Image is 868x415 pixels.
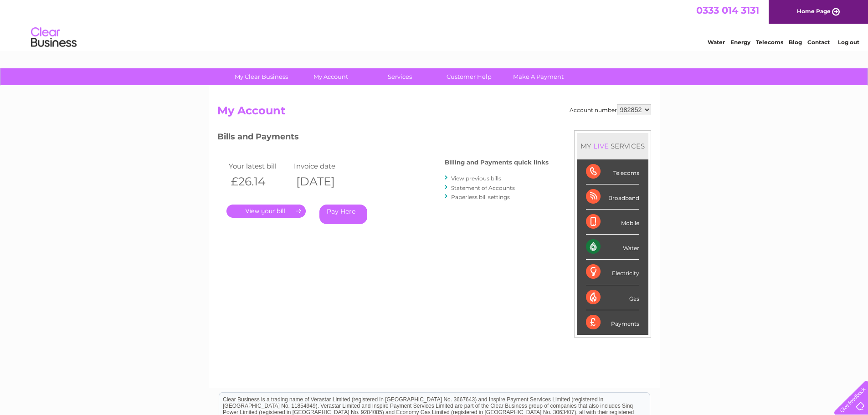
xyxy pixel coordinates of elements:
[807,39,830,46] a: Contact
[226,160,292,172] td: Your latest bill
[501,68,576,85] a: Make A Payment
[838,39,859,46] a: Log out
[586,260,639,285] div: Electricity
[319,205,367,224] a: Pay Here
[451,184,515,191] a: Statement of Accounts
[451,175,501,182] a: View previous bills
[708,39,725,46] a: Water
[293,68,368,85] a: My Account
[696,5,759,16] a: 0333 014 3131
[217,130,549,146] h3: Bills and Payments
[586,159,639,184] div: Telecoms
[292,160,357,172] td: Invoice date
[756,39,783,46] a: Telecoms
[730,39,750,46] a: Energy
[577,133,648,159] div: MY SERVICES
[586,310,639,335] div: Payments
[362,68,437,85] a: Services
[219,5,650,44] div: Clear Business is a trading name of Verastar Limited (registered in [GEOGRAPHIC_DATA] No. 3667643...
[451,194,510,200] a: Paperless bill settings
[586,184,639,210] div: Broadband
[789,39,802,46] a: Blog
[586,210,639,235] div: Mobile
[226,172,292,191] th: £26.14
[217,104,651,122] h2: My Account
[292,172,357,191] th: [DATE]
[445,159,549,166] h4: Billing and Payments quick links
[591,142,611,150] div: LIVE
[586,235,639,260] div: Water
[224,68,299,85] a: My Clear Business
[586,285,639,310] div: Gas
[431,68,507,85] a: Customer Help
[570,104,651,115] div: Account number
[226,205,306,218] a: .
[31,24,77,51] img: logo.png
